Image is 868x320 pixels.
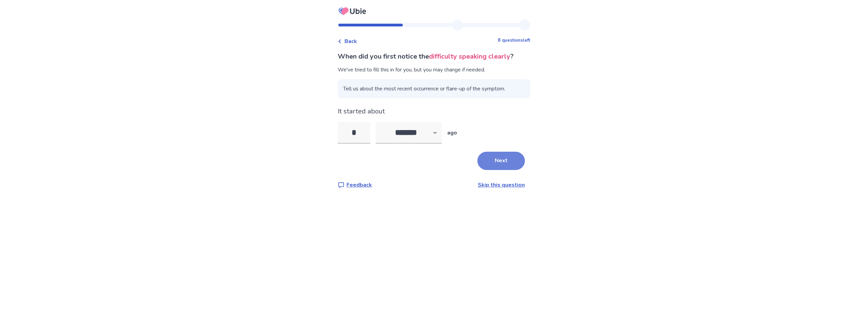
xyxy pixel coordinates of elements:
p: ago [447,129,457,137]
p: When did you first notice the ? [338,51,530,62]
span: Tell us about the most recent occurrence or flare-up of the symptom. [338,79,530,98]
span: Back [344,37,357,45]
span: difficulty speaking clearly [429,52,510,61]
a: Skip this question [478,181,525,189]
p: 8 questions left [498,37,530,44]
p: It started about [338,106,530,116]
p: Feedback [347,181,372,189]
a: Feedback [338,181,372,189]
button: Next [477,152,525,170]
div: We've tried to fill this in for you, but you may change if needed. [338,66,530,98]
